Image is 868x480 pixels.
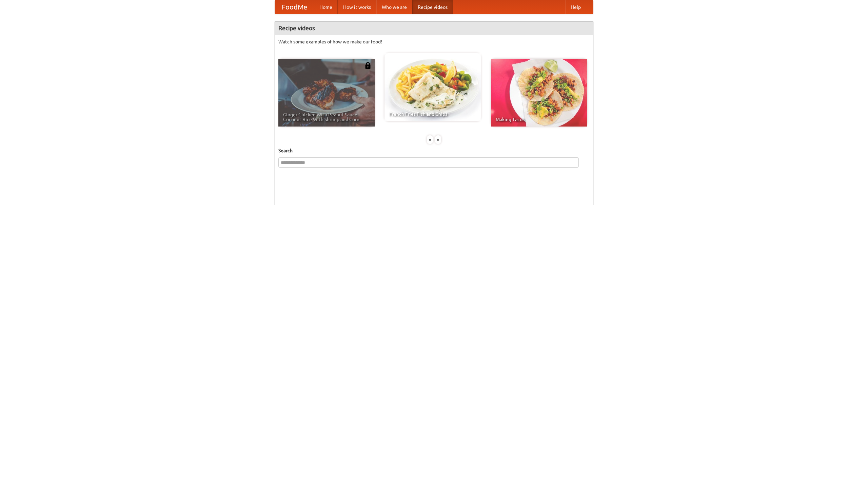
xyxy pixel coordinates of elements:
a: French Fries Fish and Chips [384,53,481,121]
a: Recipe videos [412,0,453,14]
span: Making Tacos [496,117,583,122]
a: Help [565,0,586,14]
div: » [435,135,441,144]
a: Home [314,0,338,14]
h4: Recipe videos [275,21,593,35]
p: Watch some examples of how we make our food! [278,38,590,45]
h5: Search [278,147,590,154]
img: 483408.png [364,62,371,69]
span: French Fries Fish and Chips [389,112,476,116]
div: « [427,135,433,144]
a: Who we are [376,0,412,14]
a: How it works [338,0,376,14]
a: Making Tacos [491,59,587,127]
a: FoodMe [275,0,314,14]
